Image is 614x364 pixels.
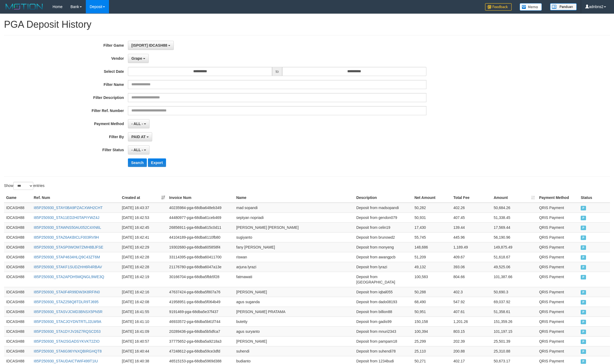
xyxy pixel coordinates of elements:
td: 46933572-pga-68dba5b61f744 [167,317,234,326]
img: Button%20Memo.svg [520,3,542,11]
td: 50,684.26 [491,203,537,213]
button: Search [128,158,147,167]
a: I85P250930_STAUDAICTWIF499T1IU [34,359,98,363]
a: I85P250930_STA0F4R99DW3K8RFIN0 [34,290,100,294]
td: [DATE] 16:41:10 [120,317,167,326]
td: septyan nopriadi [234,213,354,222]
td: 402.26 [451,203,491,213]
td: Deposit from dado08193 [354,297,412,307]
span: PAID [581,275,586,279]
a: I85P250930_STASP0WOM7ZMH8BJFSE [34,245,103,249]
th: Invoice Num [167,193,234,203]
td: 9191469-pga-68dba5e37f437 [167,307,234,317]
span: PAID [581,300,586,305]
td: 100,583 [412,272,451,287]
td: Deposit from madsopandi [354,203,412,213]
td: [PERSON_NAME] [234,287,354,297]
td: 407.61 [451,307,491,317]
td: 151,359.26 [491,317,537,326]
td: QRIS Payment [537,336,579,346]
td: 51,358.61 [491,307,537,317]
td: Deposit from celin19 [354,222,412,232]
td: 150,158 [412,317,451,326]
td: Deposit from pampam18 [354,336,412,346]
img: panduan.png [550,3,577,10]
td: [DATE] 16:42:19 [120,272,167,287]
th: Status [579,193,610,203]
td: Deposit from mnuri2343 [354,326,412,336]
select: Showentries [13,182,33,190]
td: QRIS Payment [537,222,579,232]
td: QRIS Payment [537,213,579,222]
td: fatmawati [234,272,354,287]
td: QRIS Payment [537,262,579,272]
span: PAID [581,339,586,344]
button: - ALL - [128,145,150,154]
td: 69,037.92 [491,297,537,307]
a: I85P250930_STA1DYJV26Z7RQSCD53 [34,329,101,334]
td: IDCASH88 [4,272,32,287]
td: 19302680-pga-68dba605858f4 [167,242,234,252]
td: 44480977-pga-68dba61ceb469 [167,213,234,222]
td: 56,190.96 [491,232,537,242]
a: I85P250930_STAZ258Q8TDLR9TJ695 [34,300,99,304]
td: 51,618.67 [491,252,537,262]
a: I85P250930_STAP4634HLQ9C43ZT6M [34,255,100,259]
td: 37775652-pga-68dba5a9218a3 [167,336,234,346]
label: Show entries [4,182,45,190]
td: [PERSON_NAME] [234,336,354,346]
td: QRIS Payment [537,272,579,287]
td: IDCASH88 [4,297,32,307]
td: [PERSON_NAME] PRATAMA [234,307,354,317]
td: riswan [234,252,354,262]
span: [ISPORT] IDCASH88 [131,43,167,47]
span: PAID [581,349,586,354]
td: [DATE] 16:42:08 [120,297,167,307]
span: PAID [581,216,586,220]
td: 445.96 [451,232,491,242]
span: PAID [581,255,586,260]
td: Deposit from brunowd2 [354,232,412,242]
td: sugiyanto [234,232,354,242]
td: QRIS Payment [537,242,579,252]
td: QRIS Payment [537,203,579,213]
a: I85P250930_STAI2SGADSYKVKT2ZIO [34,339,100,343]
td: butetty [234,317,354,326]
h1: PGA Deposit History [4,19,610,30]
td: 139.44 [451,222,491,232]
td: 402.3 [451,287,491,297]
button: [ISPORT] IDCASH88 [128,41,174,50]
td: IDCASH88 [4,222,32,232]
span: PAID [581,359,586,364]
td: [DATE] 16:42:29 [120,242,167,252]
td: 17,569.44 [491,222,537,232]
td: agus suryanto [234,326,354,336]
span: Grape [131,56,142,61]
th: Amount: activate to sort column ascending [491,193,537,203]
td: 51,338.45 [491,213,537,222]
td: 101,197.15 [491,326,537,336]
td: 20289436-pga-68dba5b5dfca7 [167,326,234,336]
td: 409.67 [451,252,491,262]
img: Feedback.jpg [485,3,512,11]
td: IDCASH88 [4,213,32,222]
td: IDCASH88 [4,252,32,262]
td: 25,299 [412,336,451,346]
td: arjuna lyrazi [234,262,354,272]
td: [DATE] 16:42:28 [120,252,167,262]
td: 30166704-pga-68dba5fbb5f28 [167,272,234,287]
td: [DATE] 16:40:57 [120,336,167,346]
button: PAID AT [128,132,152,141]
td: QRIS Payment [537,346,579,356]
td: QRIS Payment [537,287,579,297]
td: 49,132 [412,262,451,272]
th: Name [234,193,354,203]
td: 26856911-pga-68dba615c0d11 [167,222,234,232]
td: [DATE] 16:42:53 [120,213,167,222]
a: I85P250930_STAKF1SUDZHH6R4RBAV [34,265,102,269]
td: 100,394 [412,326,451,336]
td: 41958951-pga-68dba5f064b49 [167,297,234,307]
td: 101,387.66 [491,272,537,287]
td: QRIS Payment [537,232,579,242]
td: 51,209 [412,252,451,262]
